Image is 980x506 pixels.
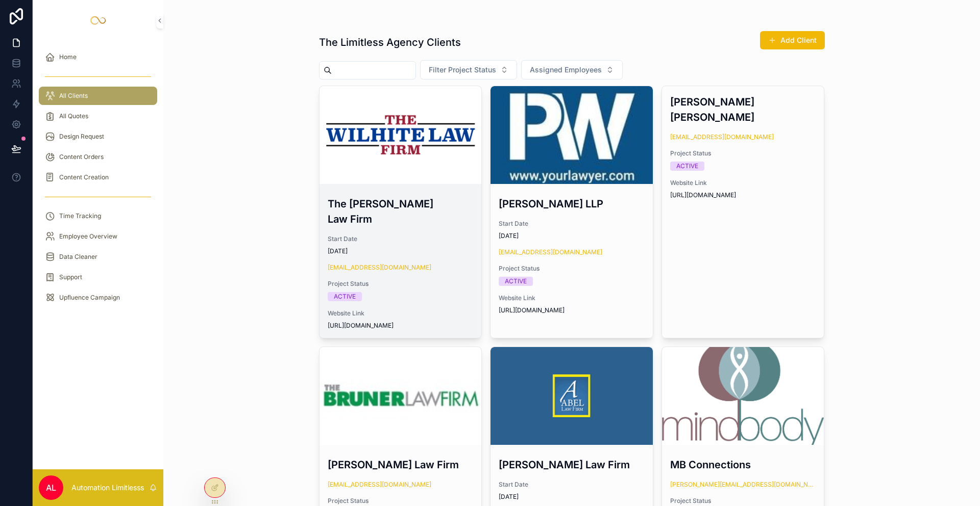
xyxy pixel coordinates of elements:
span: All Quotes [59,112,88,120]
p: Automation Limitlesss [71,483,144,493]
div: parker_waichman_llp_logo.jpeg [491,86,653,184]
span: [DATE] [328,247,474,255]
a: Employee Overview [39,227,157,246]
div: mbc_col_new_colors.webp [662,347,824,445]
h3: [PERSON_NAME] Law Firm [328,457,474,472]
a: All Quotes [39,107,157,125]
span: [URL][DOMAIN_NAME] [328,322,474,330]
span: Project Status [670,149,816,157]
a: Home [39,48,157,66]
span: [DATE] [499,493,645,501]
a: Upfluence Campaign [39,288,157,307]
a: Time Tracking [39,207,157,225]
span: Website Link [499,294,645,302]
a: [PERSON_NAME] LLPStart Date[DATE][EMAIL_ADDRESS][DOMAIN_NAME]Project StatusACTIVEWebsite Link[URL... [490,86,653,338]
span: Project Status [328,280,474,288]
a: Content Creation [39,168,157,187]
div: ACTIVE [505,277,527,286]
h3: [PERSON_NAME] Law Firm [499,457,645,472]
span: Content Orders [59,153,104,161]
img: App logo [90,12,106,29]
span: Design Request [59,132,104,141]
a: Support [39,268,157,286]
div: 1631316930457.jpeg [320,347,482,445]
span: All Clients [59,92,88,100]
span: Project Status [328,497,474,505]
div: scrollable content [33,41,163,320]
span: [URL][DOMAIN_NAME] [499,306,645,314]
div: wilhite-logo.webp [320,86,482,184]
h1: The Limitless Agency Clients [319,35,461,49]
a: The [PERSON_NAME] Law FirmStart Date[DATE][EMAIL_ADDRESS][DOMAIN_NAME]Project StatusACTIVEWebsite... [319,86,482,338]
a: [EMAIL_ADDRESS][DOMAIN_NAME] [328,263,431,272]
span: Home [59,53,77,61]
div: ACTIVE [334,292,356,301]
span: Project Status [670,497,816,505]
span: Data Cleaner [59,253,97,261]
a: [PERSON_NAME] [PERSON_NAME][EMAIL_ADDRESS][DOMAIN_NAME]Project StatusACTIVEWebsite Link[URL][DOMA... [661,86,825,338]
span: Content Creation [59,173,109,181]
a: Content Orders [39,148,157,166]
a: [EMAIL_ADDRESS][DOMAIN_NAME] [499,248,602,256]
a: [EMAIL_ADDRESS][DOMAIN_NAME] [328,481,431,489]
span: Start Date [328,235,474,243]
a: [PERSON_NAME][EMAIL_ADDRESS][DOMAIN_NAME] [670,481,816,489]
span: AL [46,482,56,494]
span: Start Date [499,481,645,489]
h3: The [PERSON_NAME] Law Firm [328,196,474,227]
span: Employee Overview [59,232,117,241]
h3: [PERSON_NAME] LLP [499,196,645,211]
span: Start Date [499,220,645,228]
span: Filter Project Status [429,65,496,75]
span: Website Link [670,179,816,187]
span: [URL][DOMAIN_NAME] [670,191,816,199]
span: Upfluence Campaign [59,294,120,302]
span: Support [59,273,82,281]
a: All Clients [39,87,157,105]
span: Assigned Employees [530,65,602,75]
div: images.png [491,347,653,445]
span: Time Tracking [59,212,101,220]
a: Design Request [39,127,157,146]
button: Select Button [521,60,623,79]
div: ACTIVE [676,162,698,171]
h3: [PERSON_NAME] [PERSON_NAME] [670,94,816,125]
h3: MB Connections [670,457,816,472]
button: Select Button [420,60,517,79]
span: Project Status [499,264,645,273]
button: Add Client [760,31,825,49]
a: Data Cleaner [39,248,157,266]
span: Website Link [328,309,474,317]
span: [DATE] [499,232,645,240]
a: [EMAIL_ADDRESS][DOMAIN_NAME] [670,133,774,141]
